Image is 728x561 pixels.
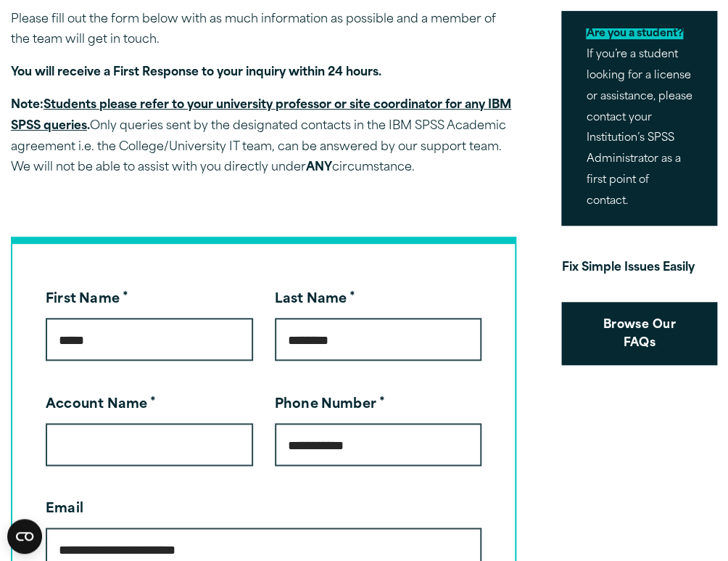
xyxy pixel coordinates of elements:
label: Phone Number [275,398,385,411]
strong: ANY [306,162,332,173]
u: Students please refer to your university professor or site coordinator for any IBM SPSS queries [11,99,511,132]
label: Account Name [46,398,156,411]
p: If you’re a student looking for a license or assistance, please contact your Institution’s SPSS A... [561,11,717,225]
p: Fix Simple Issues Easily [561,258,717,279]
strong: Note: . [11,99,511,132]
a: Browse Our FAQs [561,302,717,365]
mark: Are you a student? [586,28,683,39]
label: Email [46,503,83,516]
button: Open CMP widget [7,519,42,554]
p: Please fill out the form below with as much information as possible and a member of the team will... [11,9,516,52]
p: Only queries sent by the designated contacts in the IBM SPSS Academic agreement i.e. the College/... [11,95,516,179]
strong: You will receive a First Response to your inquiry within 24 hours. [11,67,381,78]
label: First Name [46,293,128,306]
label: Last Name [275,293,356,306]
